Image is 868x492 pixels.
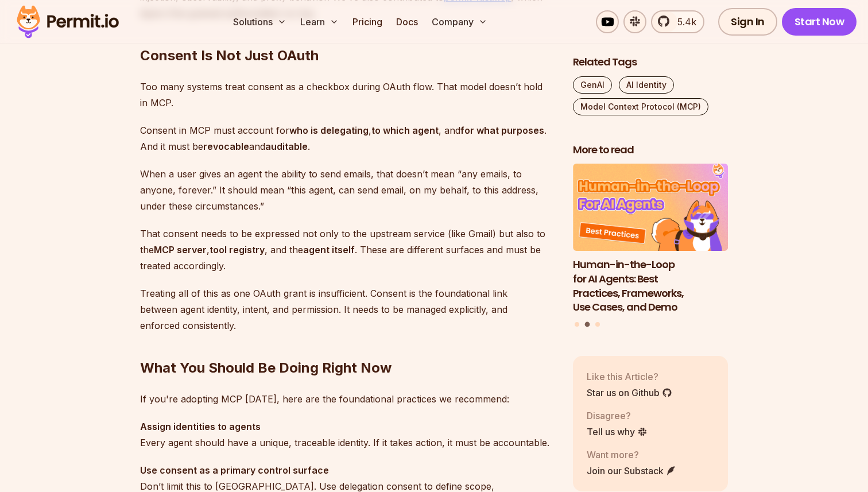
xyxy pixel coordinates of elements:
[203,141,249,152] strong: revocable
[140,313,555,377] h2: What You Should Be Doing Right Now
[573,164,728,251] img: Human-in-the-Loop for AI Agents: Best Practices, Frameworks, Use Cases, and Demo
[573,55,728,69] h2: Related Tags
[427,10,492,33] button: Company
[573,164,728,315] li: 2 of 3
[140,391,555,407] p: If you're adopting MCP [DATE], here are the foundational practices we recommend:
[11,2,124,41] img: Permit logo
[140,79,555,111] p: Too many systems treat consent as a checkbox during OAuth flow. That model doesn’t hold in MCP.
[392,10,423,33] a: Docs
[587,370,672,383] p: Like this Article?
[595,322,600,327] button: Go to slide 3
[573,164,728,329] div: Posts
[265,141,308,152] strong: auditable
[140,166,555,214] p: When a user gives an agent the ability to send emails, that doesn’t mean “any emails, to anyone, ...
[140,464,329,476] strong: Use consent as a primary control surface
[228,10,291,33] button: Solutions
[585,322,590,327] button: Go to slide 2
[587,448,676,462] p: Want more?
[587,409,648,423] p: Disagree?
[718,8,777,36] a: Sign In
[782,8,857,36] a: Start Now
[460,125,544,136] strong: for what purposes
[671,15,696,29] span: 5.4k
[573,258,728,315] h3: Human-in-the-Loop for AI Agents: Best Practices, Frameworks, Use Cases, and Demo
[140,421,261,432] strong: Assign identities to agents
[575,322,579,327] button: Go to slide 1
[348,10,387,33] a: Pricing
[303,244,355,255] strong: agent itself
[573,143,728,157] h2: More to read
[587,464,676,478] a: Join our Substack
[619,76,674,94] a: AI Identity
[140,285,555,334] p: Treating all of this as one OAuth grant is insufficient. Consent is the foundational link between...
[154,244,207,255] strong: MCP server
[210,244,265,255] strong: tool registry
[587,386,672,400] a: Star us on Github
[587,425,648,439] a: Tell us why
[573,76,612,94] a: GenAI
[140,419,555,451] p: Every agent should have a unique, traceable identity. If it takes action, it must be accountable.
[140,226,555,274] p: That consent needs to be expressed not only to the upstream service (like Gmail) but also to the ...
[289,125,369,136] strong: who is delegating
[573,164,728,315] a: Human-in-the-Loop for AI Agents: Best Practices, Frameworks, Use Cases, and DemoHuman-in-the-Loop...
[140,122,555,154] p: Consent in MCP must account for , , and . And it must be and .
[651,10,704,33] a: 5.4k
[371,125,439,136] strong: to which agent
[573,98,708,115] a: Model Context Protocol (MCP)
[296,10,343,33] button: Learn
